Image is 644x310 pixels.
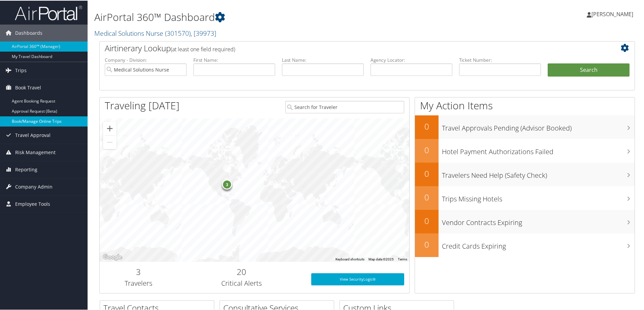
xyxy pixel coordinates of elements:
[398,257,407,260] a: Terms (opens in new tab)
[105,278,172,287] h3: Travelers
[442,214,635,227] h3: Vendor Contracts Expiring
[415,238,439,250] h2: 0
[15,79,41,95] span: Book Travel
[548,63,630,76] button: Search
[15,4,82,20] img: airportal-logo.png
[15,24,42,41] span: Dashboards
[15,195,50,212] span: Employee Tools
[442,190,635,203] h3: Trips Missing Hotels
[311,273,404,285] a: View SecurityLogic®
[171,45,235,52] span: (at least one field required)
[282,56,364,63] label: Last Name:
[15,126,51,143] span: Travel Approval
[193,56,275,63] label: First Name:
[15,143,56,160] span: Risk Management
[415,215,439,226] h2: 0
[368,257,394,260] span: Map data ©2025
[371,56,452,63] label: Agency Locator:
[285,100,404,113] input: Search for Traveler
[442,119,635,132] h3: Travel Approvals Pending (Advisor Booked)
[415,209,635,233] a: 0Vendor Contracts Expiring
[222,179,232,189] div: 3
[103,135,117,148] button: Zoom out
[415,233,635,256] a: 0Credit Cards Expiring
[182,278,301,287] h3: Critical Alerts
[415,167,439,179] h2: 0
[442,167,635,179] h3: Travelers Need Help (Safety Check)
[335,256,364,261] button: Keyboard shortcuts
[415,144,439,155] h2: 0
[15,161,37,177] span: Reporting
[165,28,191,37] span: ( 301570 )
[591,10,633,17] span: [PERSON_NAME]
[94,28,216,37] a: Medical Solutions Nurse
[15,178,53,195] span: Company Admin
[105,56,187,63] label: Company - Division:
[15,61,27,78] span: Trips
[103,121,117,135] button: Zoom in
[101,252,124,261] img: Google
[94,9,458,24] h1: AirPortal 360™ Dashboard
[415,98,635,112] h1: My Action Items
[415,162,635,186] a: 0Travelers Need Help (Safety Check)
[415,191,439,202] h2: 0
[587,3,640,24] a: [PERSON_NAME]
[101,252,124,261] a: Open this area in Google Maps (opens a new window)
[415,138,635,162] a: 0Hotel Payment Authorizations Failed
[415,115,635,138] a: 0Travel Approvals Pending (Advisor Booked)
[459,56,541,63] label: Ticket Number:
[105,42,585,53] h2: Airtinerary Lookup
[415,186,635,209] a: 0Trips Missing Hotels
[191,28,216,37] span: , [ 39973 ]
[182,265,301,277] h2: 20
[105,265,172,277] h2: 3
[415,120,439,132] h2: 0
[442,143,635,156] h3: Hotel Payment Authorizations Failed
[442,237,635,250] h3: Credit Cards Expiring
[105,98,180,112] h1: Traveling [DATE]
